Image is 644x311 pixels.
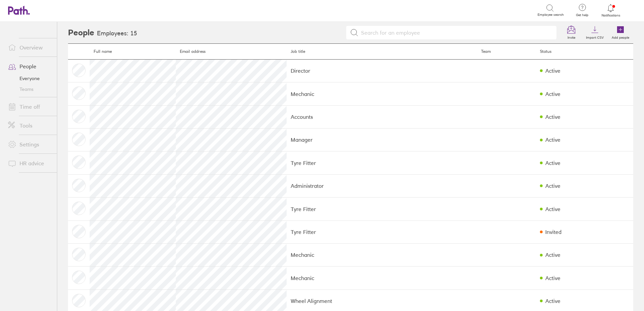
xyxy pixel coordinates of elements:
a: Time off [3,100,57,113]
a: Add people [608,22,633,43]
div: Active [545,68,560,74]
div: Invited [545,229,561,235]
th: Job title [287,44,477,60]
td: Administrator [287,174,477,197]
h2: People [68,22,94,43]
div: Active [545,137,560,143]
span: Employee search [538,13,564,17]
td: Mechanic [287,243,477,266]
a: Tools [3,119,57,132]
th: Email address [176,44,287,60]
td: Director [287,59,477,82]
label: Add people [608,34,633,40]
td: Tyre Fitter [287,151,477,174]
a: Teams [3,84,57,95]
div: Active [545,183,560,189]
a: HR advice [3,157,57,170]
div: Active [545,298,560,304]
div: Active [545,91,560,97]
span: Get help [571,13,593,17]
a: Settings [3,138,57,151]
td: Tyre Fitter [287,220,477,243]
th: Team [477,44,536,60]
a: Overview [3,41,57,54]
a: Invite [560,22,582,43]
label: Invite [563,34,579,40]
div: Search [75,7,93,13]
h3: Employees: 15 [97,30,137,37]
div: Active [545,160,560,166]
td: Manager [287,128,477,151]
td: Tyre Fitter [287,198,477,220]
span: Notifications [600,13,622,18]
td: Accounts [287,105,477,128]
a: People [3,60,57,73]
td: Mechanic [287,267,477,289]
label: Import CSV [582,34,608,40]
div: Active [545,206,560,212]
a: Import CSV [582,22,608,43]
td: Mechanic [287,82,477,105]
a: Notifications [600,3,622,18]
input: Search for an employee [358,26,553,39]
th: Full name [90,44,176,60]
div: Active [545,252,560,258]
div: Active [545,114,560,120]
div: Active [545,275,560,281]
a: Everyone [3,73,57,84]
th: Status [536,44,633,60]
